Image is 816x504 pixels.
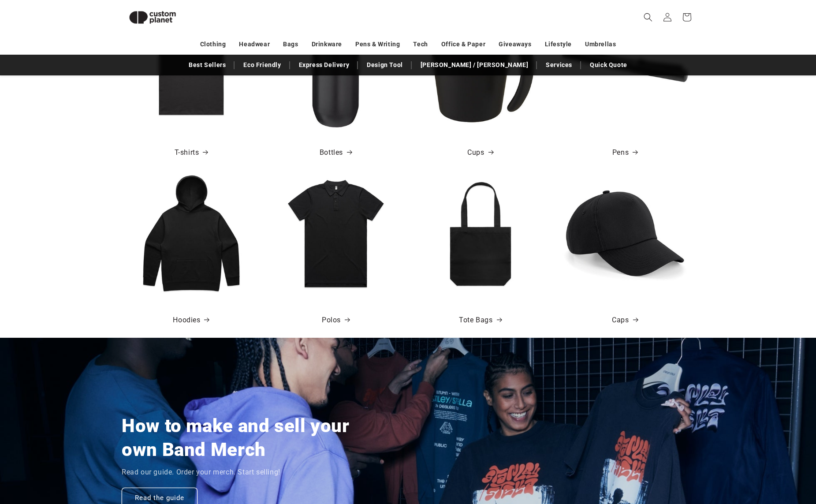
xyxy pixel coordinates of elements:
a: Caps [612,314,637,327]
img: Custom Planet [122,4,183,31]
a: Lifestyle [545,37,572,52]
a: Umbrellas [585,37,616,52]
summary: Search [638,7,658,27]
a: Pens & Writing [355,37,400,52]
a: Tote Bags [459,314,501,327]
a: Tech [413,37,428,52]
a: Polos [322,314,350,327]
a: Cups [467,146,493,159]
iframe: Chat Widget [665,409,816,504]
a: [PERSON_NAME] / [PERSON_NAME] [416,57,533,73]
a: Pens [612,146,637,159]
a: Clothing [200,37,226,52]
a: Hoodies [173,314,209,327]
a: Express Delivery [294,57,354,73]
a: Headwear [239,37,270,52]
a: Office & Paper [441,37,485,52]
a: Giveaways [499,37,531,52]
p: Read our guide. Order your merch. Start selling! [122,466,280,479]
a: Bottles [320,146,352,159]
a: Drinkware [312,37,342,52]
a: Eco Friendly [239,57,285,73]
a: T-shirts [175,146,208,159]
h2: How to make and sell your own Band Merch [122,414,362,462]
a: Design Tool [362,57,407,73]
a: Services [541,57,577,73]
a: Quick Quote [585,57,632,73]
a: Best Sellers [184,57,230,73]
a: Bags [283,37,298,52]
